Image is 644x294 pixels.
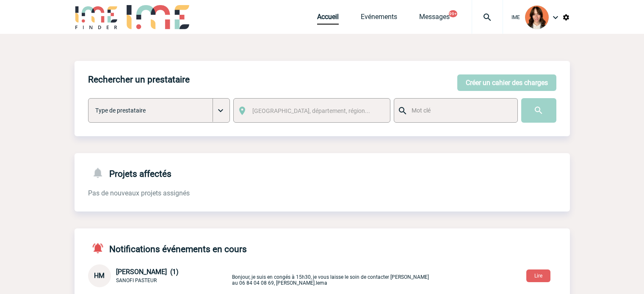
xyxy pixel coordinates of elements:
span: Pas de nouveaux projets assignés [88,189,190,197]
h4: Rechercher un prestataire [88,74,190,85]
a: Evénements [361,13,397,25]
img: IME-Finder [75,5,119,29]
span: SANOFI PASTEUR [116,278,157,283]
button: 99+ [449,10,457,17]
h4: Projets affectés [88,167,171,179]
a: Accueil [317,13,339,25]
img: notifications-active-24-px-r.png [91,242,109,254]
p: Bonjour, je suis en congés à 15h30, je vous laisse le soin de contacter [PERSON_NAME] au 06 84 04... [232,266,431,286]
a: Lire [520,271,557,279]
input: Submit [521,98,556,123]
a: Messages [419,13,450,25]
span: [PERSON_NAME] (1) [116,268,179,276]
a: HM [PERSON_NAME] (1) SANOFI PASTEUR Bonjour, je suis en congés à 15h30, je vous laisse le soin de... [88,271,431,279]
h4: Notifications événements en cours [88,242,247,254]
span: [GEOGRAPHIC_DATA], département, région... [252,107,370,114]
img: notifications-24-px-g.png [91,167,109,179]
span: IME [511,14,520,20]
input: Mot clé [409,105,510,116]
div: Conversation privée : Client - Agence [88,264,230,287]
span: HM [94,272,105,280]
button: Lire [526,269,550,282]
img: 94396-2.png [525,5,549,29]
